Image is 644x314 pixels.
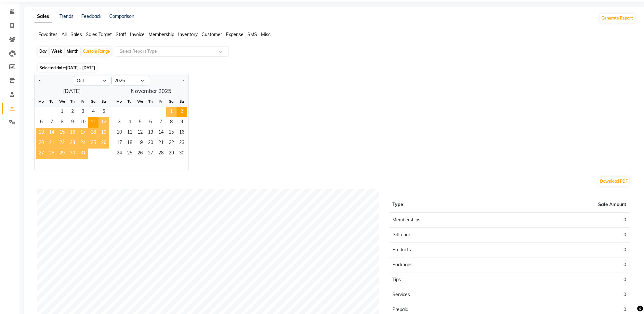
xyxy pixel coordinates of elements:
[156,138,166,149] span: 21
[177,138,187,149] div: Sunday, November 23, 2025
[78,117,88,128] div: Friday, October 10, 2025
[149,32,174,37] span: Membership
[166,96,177,107] div: Sa
[156,149,166,159] span: 28
[177,117,187,128] span: 9
[177,107,187,117] span: 2
[99,128,109,138] div: Sunday, October 19, 2025
[166,128,177,138] span: 15
[389,257,509,272] td: Packages
[156,128,166,138] span: 14
[125,128,135,138] div: Tuesday, November 11, 2025
[145,138,156,149] span: 20
[114,96,125,107] div: Mo
[600,14,635,23] button: Generate Report
[135,149,145,159] div: Wednesday, November 26, 2025
[46,149,57,159] span: 28
[177,117,187,128] div: Sunday, November 9, 2025
[99,117,109,128] span: 12
[36,128,46,138] span: 13
[88,107,99,117] div: Saturday, October 4, 2025
[36,117,46,128] div: Monday, October 6, 2025
[99,107,109,117] div: Sunday, October 5, 2025
[78,117,88,128] span: 10
[125,128,135,138] span: 11
[261,32,270,37] span: Misc
[67,117,78,128] span: 9
[78,138,88,149] span: 24
[67,117,78,128] div: Thursday, October 9, 2025
[598,177,629,186] button: Download PDF
[389,242,509,257] td: Products
[57,138,67,149] span: 22
[509,242,630,257] td: 0
[177,128,187,138] div: Sunday, November 16, 2025
[125,138,135,149] div: Tuesday, November 18, 2025
[125,149,135,159] span: 25
[88,128,99,138] span: 18
[67,128,78,138] span: 16
[145,128,156,138] div: Thursday, November 13, 2025
[166,149,177,159] div: Saturday, November 29, 2025
[57,107,67,117] span: 1
[88,138,99,149] span: 25
[389,228,509,242] td: Gift card
[389,212,509,228] td: Memberships
[247,32,257,37] span: SMS
[114,128,125,138] span: 10
[36,117,46,128] span: 6
[67,107,78,117] span: 2
[67,107,78,117] div: Thursday, October 2, 2025
[145,149,156,159] div: Thursday, November 27, 2025
[166,117,177,128] span: 8
[88,117,99,128] span: 11
[78,128,88,138] span: 17
[166,138,177,149] span: 22
[34,11,52,22] a: Sales
[57,96,67,107] div: We
[88,138,99,149] div: Saturday, October 25, 2025
[99,138,109,149] div: Sunday, October 26, 2025
[166,107,177,117] span: 1
[156,96,166,107] div: Fr
[112,76,149,85] select: Select year
[61,32,67,37] span: All
[156,138,166,149] div: Friday, November 21, 2025
[57,138,67,149] div: Wednesday, October 22, 2025
[389,272,509,287] td: Tips
[125,117,135,128] div: Tuesday, November 4, 2025
[88,96,99,107] div: Sa
[114,128,125,138] div: Monday, November 10, 2025
[202,32,222,37] span: Customer
[125,117,135,128] span: 4
[156,149,166,159] div: Friday, November 28, 2025
[88,117,99,128] div: Saturday, October 11, 2025
[509,257,630,272] td: 0
[86,32,112,37] span: Sales Target
[166,138,177,149] div: Saturday, November 22, 2025
[66,65,95,70] span: [DATE] - [DATE]
[145,138,156,149] div: Thursday, November 20, 2025
[166,149,177,159] span: 29
[36,138,46,149] div: Monday, October 20, 2025
[99,96,109,107] div: Su
[177,149,187,159] span: 30
[81,13,101,19] a: Feedback
[389,287,509,302] td: Services
[156,117,166,128] span: 7
[114,117,125,128] span: 3
[99,138,109,149] span: 26
[57,128,67,138] div: Wednesday, October 15, 2025
[46,128,57,138] div: Tuesday, October 14, 2025
[180,75,186,86] button: Next month
[114,149,125,159] div: Monday, November 24, 2025
[145,117,156,128] span: 6
[67,138,78,149] div: Thursday, October 23, 2025
[36,96,46,107] div: Mo
[46,128,57,138] span: 14
[177,149,187,159] div: Sunday, November 30, 2025
[57,149,67,159] div: Wednesday, October 29, 2025
[67,149,78,159] div: Thursday, October 30, 2025
[78,107,88,117] span: 3
[509,228,630,242] td: 0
